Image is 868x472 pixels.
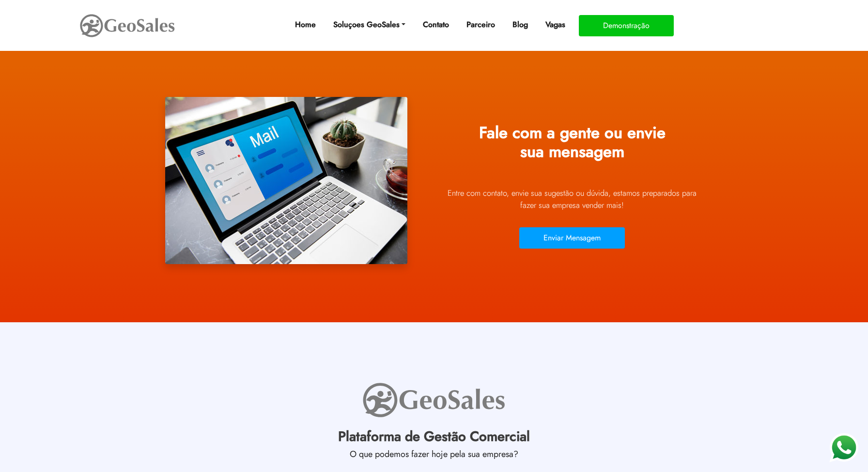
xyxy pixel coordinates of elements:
h3: O que podemos fazer hoje pela sua empresa? [165,449,703,465]
img: WhatsApp [829,433,858,462]
a: Soluçoes GeoSales [329,15,409,34]
img: GeoSales [79,12,176,39]
h2: Plataforma de Gestão Comercial [165,428,703,450]
a: Vagas [542,15,569,34]
a: Home [291,15,320,34]
h1: Fale com a gente ou envie sua mensagem [441,116,703,176]
a: Contato [419,15,453,34]
img: Enviar email [165,97,407,264]
button: Demonstração [579,15,674,36]
img: GeoSales [361,380,507,420]
p: Entre com contato, envie sua sugestão ou dúvida, estamos preparados para fazer sua empresa vender... [441,187,703,211]
a: Parceiro [463,15,499,34]
a: Blog [509,15,532,34]
button: Enviar Mensagem [519,227,625,249]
